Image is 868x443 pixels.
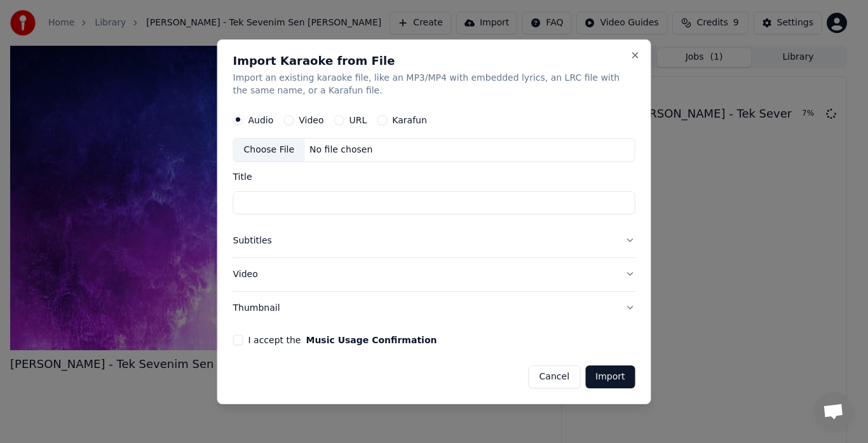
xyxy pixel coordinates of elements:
[233,72,635,97] p: Import an existing karaoke file, like an MP3/MP4 with embedded lyrics, an LRC file with the same ...
[233,224,635,257] button: Subtitles
[233,291,635,324] button: Thumbnail
[349,116,367,125] label: URL
[585,365,635,388] button: Import
[233,172,635,181] label: Title
[529,365,580,388] button: Cancel
[392,116,427,125] label: Karafun
[248,116,274,125] label: Audio
[233,257,635,290] button: Video
[248,335,437,344] label: I accept the
[304,144,377,156] div: No file chosen
[233,55,635,67] h2: Import Karaoke from File
[234,139,305,161] div: Choose File
[299,116,323,125] label: Video
[306,335,437,344] button: I accept the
